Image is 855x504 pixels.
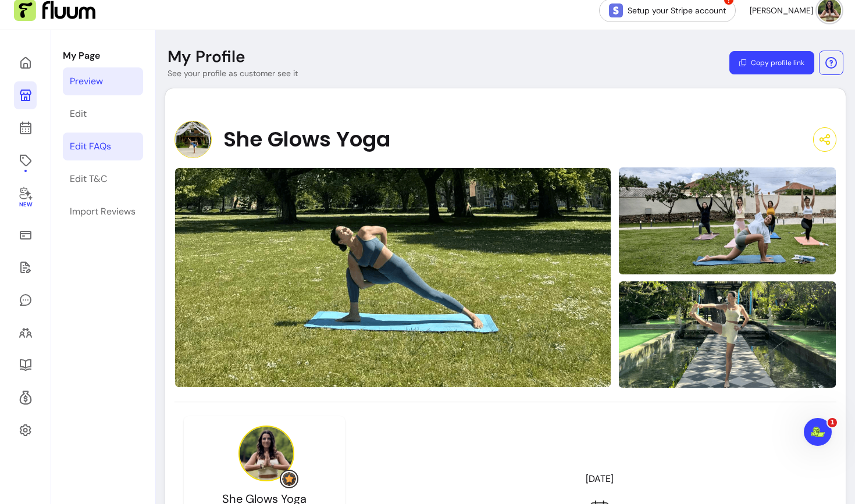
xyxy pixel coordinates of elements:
a: Edit [63,100,143,128]
a: New [14,179,37,216]
span: New [19,201,31,209]
div: Preview [70,74,103,88]
a: My Page [14,81,37,109]
p: My Page [63,49,143,63]
a: Sales [14,221,37,249]
a: Calendar [14,114,37,142]
header: [DATE] [382,467,818,491]
img: image-2 [618,280,836,389]
a: Edit T&C [63,165,143,193]
a: My Messages [14,286,37,314]
a: Offerings [14,146,37,174]
img: image-1 [618,166,836,276]
a: Waivers [14,253,37,281]
div: Edit T&C [70,172,107,186]
a: Edit FAQs [63,133,143,160]
a: Clients [14,319,37,346]
span: She Glows Yoga [223,128,390,151]
img: Provider image [174,121,212,158]
p: My Profile [168,47,245,67]
iframe: Intercom live chat [804,418,832,446]
a: Home [14,49,37,77]
img: Provider image [238,426,294,481]
div: Edit FAQs [70,140,111,153]
a: Resources [14,351,37,379]
img: Stripe Icon [609,3,623,17]
img: Grow [282,472,296,486]
img: image-0 [174,167,611,388]
a: Settings [14,416,37,444]
div: Import Reviews [70,205,136,219]
p: See your profile as customer see it [168,67,298,79]
button: Copy profile link [729,51,814,74]
div: Edit [70,107,87,121]
a: Preview [63,67,143,95]
span: 1 [828,418,837,427]
span: [PERSON_NAME] [750,5,813,16]
a: Import Reviews [63,198,143,226]
a: Refer & Earn [14,384,37,412]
